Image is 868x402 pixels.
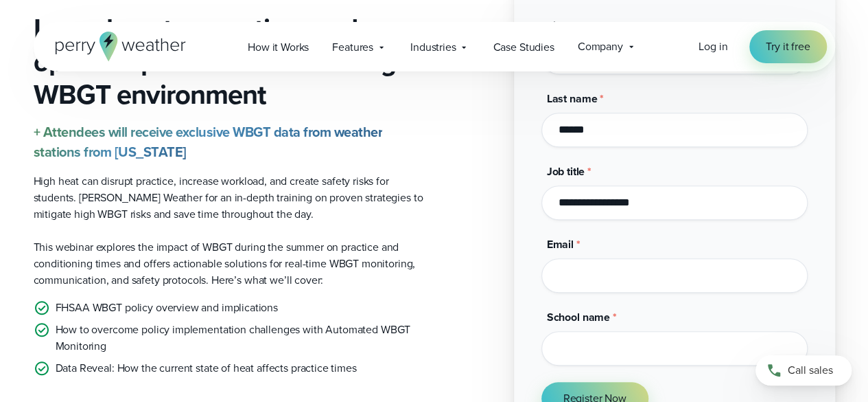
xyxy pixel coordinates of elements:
[547,91,598,107] span: Last name
[547,164,585,179] span: Job title
[547,18,598,34] span: First name
[34,12,423,111] h3: Learn how to save time and optimize practice times in a high-WBGT environment
[34,239,423,289] p: This webinar explores the impact of WBGT during the summer on practice and conditioning times and...
[755,355,852,386] a: Call sales
[56,360,357,377] p: Data Reveal: How the current state of heat affects practice times
[766,38,810,55] span: Try it free
[493,39,554,56] span: Case Studies
[332,39,373,56] span: Features
[547,309,610,325] span: School name
[481,33,565,61] a: Case Studies
[410,39,456,56] span: Industries
[749,30,826,63] a: Try it free
[248,39,309,56] span: How it Works
[56,300,278,316] p: FHSAA WBGT policy overview and implications
[236,33,320,61] a: How it Works
[547,236,574,252] span: Email
[578,38,623,55] span: Company
[34,122,383,162] strong: + Attendees will receive exclusive WBGT data from weather stations from [US_STATE]
[788,362,833,379] span: Call sales
[699,38,727,55] a: Log in
[699,38,727,54] span: Log in
[34,173,423,223] p: High heat can disrupt practice, increase workload, and create safety risks for students. [PERSON_...
[56,322,423,355] p: How to overcome policy implementation challenges with Automated WBGT Monitoring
